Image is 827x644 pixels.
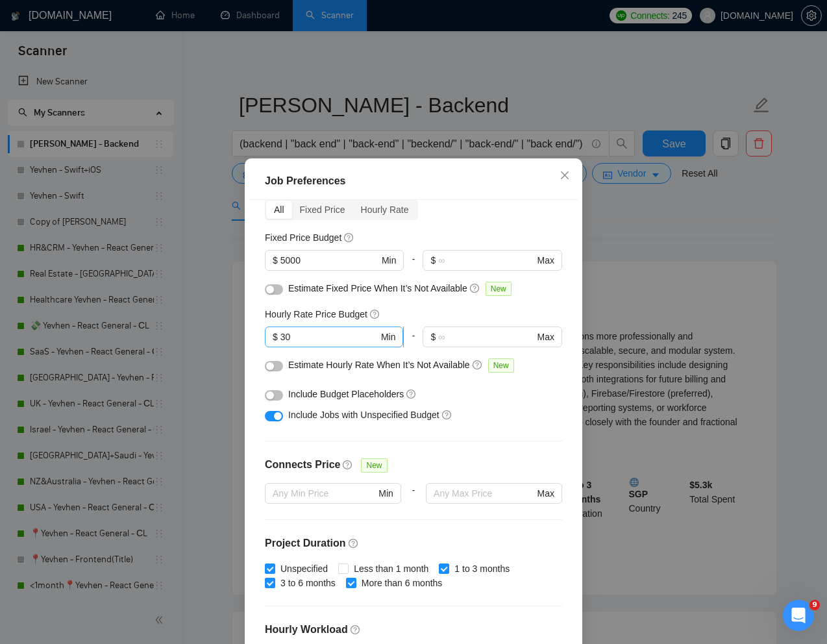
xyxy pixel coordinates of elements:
span: $ [273,253,278,267]
input: ∞ [438,253,534,267]
span: New [361,458,387,473]
span: 3 to 6 months [275,576,341,590]
span: question-circle [406,389,417,399]
input: Any Max Price [434,486,534,501]
span: question-circle [349,538,359,549]
span: $ [273,330,278,344]
div: Hourly Rate [353,201,417,219]
h5: Hourly Rate Price Budget [265,307,367,321]
span: question-circle [442,410,452,420]
span: question-circle [343,460,353,470]
span: question-circle [351,625,361,635]
span: Min [378,486,393,501]
button: Close [547,158,582,193]
span: Min [381,330,396,344]
input: ∞ [438,330,534,344]
input: 0 [280,330,378,344]
span: $ [430,253,436,267]
div: Job Preferences [265,173,562,189]
h4: Connects Price [265,457,340,473]
span: question-circle [344,232,354,243]
div: All [266,201,292,219]
span: Include Jobs with Unspecified Budget [288,410,439,420]
input: 0 [280,253,379,267]
input: Any Min Price [273,486,376,501]
div: Fixed Price [292,201,353,219]
span: Unspecified [275,562,333,576]
span: close [560,170,570,180]
div: - [404,250,423,281]
h4: Hourly Workload [265,622,562,638]
span: Estimate Fixed Price When It’s Not Available [288,283,467,293]
span: Include Budget Placeholders [288,389,404,399]
span: Max [537,330,554,344]
span: New [486,282,512,296]
h4: Project Duration [265,536,562,551]
span: New [488,358,514,373]
span: $ [430,330,436,344]
span: 9 [809,600,820,610]
span: Max [537,486,554,501]
iframe: Intercom live chat [783,600,814,631]
span: Estimate Hourly Rate When It’s Not Available [288,360,470,370]
div: - [404,327,423,358]
span: question-circle [470,283,480,293]
span: Max [537,253,554,267]
span: question-circle [370,309,380,319]
h5: Fixed Price Budget [265,230,341,245]
span: Less than 1 month [349,562,434,576]
span: More than 6 months [356,576,448,590]
span: 1 to 3 months [449,562,515,576]
span: Min [382,253,397,267]
span: question-circle [473,360,483,370]
div: - [401,483,426,519]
